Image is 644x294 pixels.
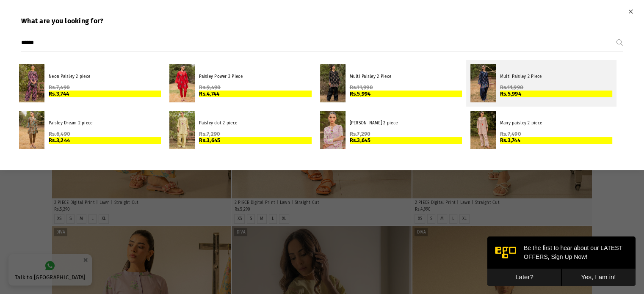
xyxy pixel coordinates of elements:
[466,107,616,153] a: Many paisley 2 piece Rs.7,490 Rs.3,744
[500,120,612,126] p: Many paisley 2 piece
[350,137,371,143] span: Rs.3,645
[466,60,616,107] a: Multi Paisley 2 Piece Rs.11,990 Rs.5,994
[500,137,520,143] span: Rs.3,744
[350,74,462,80] p: Multi Paisley 2 Piece
[350,84,373,91] span: Rs.11,990
[350,131,371,137] span: Rs.7,290
[49,74,161,80] p: Neon Paisley 2 piece
[49,131,70,137] span: Rs.6,490
[49,91,69,97] span: Rs.3,744
[350,91,371,97] span: Rs.5,994
[626,4,636,18] button: Close
[15,60,165,107] a: Neon Paisley 2 piece Rs.7,490 Rs.3,744
[316,60,466,107] a: Multi Paisley 2 Piece Rs.11,990 Rs.5,994
[21,17,104,25] b: What are you looking for?
[49,84,70,91] span: Rs.7,490
[49,137,70,143] span: Rs.3,244
[500,74,612,80] p: Multi Paisley 2 Piece
[500,84,523,91] span: Rs.11,990
[199,120,311,126] p: Paisley dot 2 piece
[165,107,315,153] a: Paisley dot 2 piece Rs.7,290 Rs.3,645
[199,131,220,137] span: Rs.7,290
[316,107,466,153] a: [PERSON_NAME] 2 piece Rs.7,290 Rs.3,645
[199,74,311,80] p: Paisley Power 2 Piece
[500,91,521,97] span: Rs.5,994
[199,91,219,97] span: Rs.4,744
[199,84,221,91] span: Rs.9,490
[15,107,165,153] a: Paisley Dream 2 piece Rs.6,490 Rs.3,244
[500,131,521,137] span: Rs.7,490
[350,120,462,126] p: [PERSON_NAME] 2 piece
[74,32,148,49] button: Yes, I am in!
[49,120,161,126] p: Paisley Dream 2 piece
[487,236,636,286] iframe: webpush-onsite
[165,60,315,107] a: Paisley Power 2 Piece Rs.9,490 Rs.4,744
[199,137,220,143] span: Rs.3,645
